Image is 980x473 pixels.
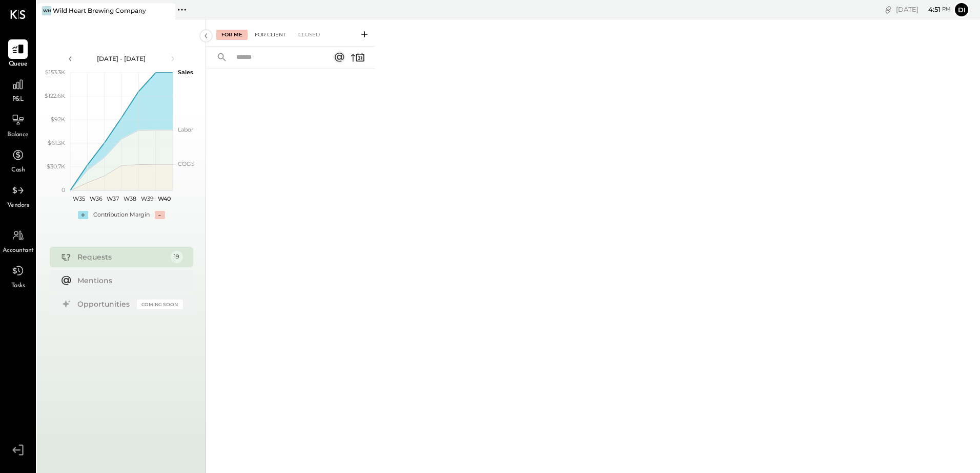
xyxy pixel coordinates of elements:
a: Cash [1,145,35,175]
text: Sales [178,69,193,76]
text: W36 [89,195,102,202]
text: $61.3K [48,139,65,146]
div: [DATE] [896,5,951,14]
a: Accountant [1,226,35,255]
div: Contribution Margin [93,211,150,219]
span: Queue [9,60,28,69]
a: P&L [1,75,35,104]
div: + [78,211,88,219]
text: W37 [107,195,119,202]
div: Requests [77,252,166,262]
text: $153.3K [45,69,65,76]
text: W40 [157,195,170,202]
span: Balance [7,131,29,140]
span: Tasks [11,282,25,291]
div: WH [42,6,51,15]
a: Vendors [1,181,35,210]
div: For Client [250,30,291,40]
a: Balance [1,110,35,140]
div: Coming Soon [137,299,183,309]
div: Closed [293,30,325,40]
button: Di [953,2,970,18]
div: [DATE] - [DATE] [78,54,165,63]
text: $92K [51,116,65,123]
div: 19 [171,251,183,263]
div: Mentions [77,275,178,286]
text: $30.7K [47,163,65,170]
text: $122.6K [45,92,65,99]
span: Accountant [3,246,34,255]
span: P&L [12,95,24,104]
div: Wild Heart Brewing Company [53,6,146,15]
span: Cash [11,166,25,175]
div: copy link [883,4,893,15]
div: For Me [216,30,248,40]
text: W35 [72,195,85,202]
text: W38 [124,195,136,202]
text: 0 [62,186,65,193]
a: Queue [1,39,35,69]
span: Vendors [7,201,29,210]
div: - [155,211,165,219]
text: COGS [178,160,195,167]
div: Opportunities [77,299,132,309]
text: Labor [178,126,193,133]
a: Tasks [1,261,35,291]
text: W39 [140,195,153,202]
